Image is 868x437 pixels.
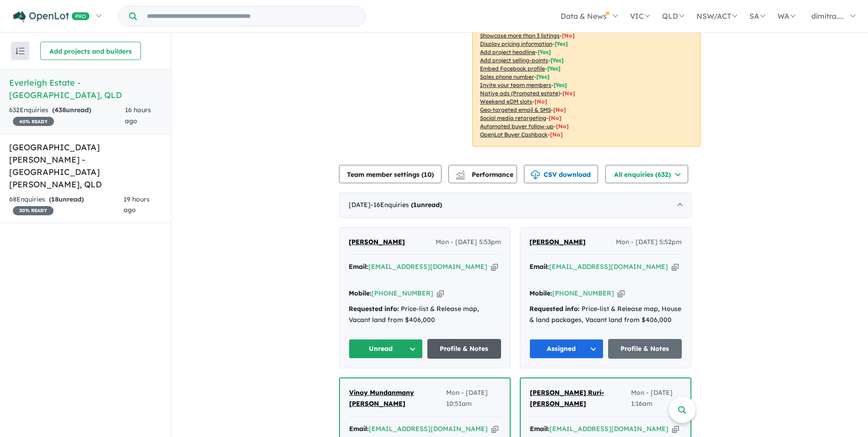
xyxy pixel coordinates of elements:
strong: Requested info: [349,305,399,313]
div: Price-list & Release map, Vacant land from $406,000 [349,304,501,326]
u: Add project headline [480,49,535,55]
span: 19 hours ago [124,195,150,214]
strong: ( unread) [52,106,91,114]
span: Mon - [DATE] 5:53pm [436,237,501,248]
span: [PERSON_NAME] [349,238,405,246]
span: [ Yes ] [555,40,568,47]
strong: Email: [530,425,550,433]
span: 438 [54,106,66,114]
div: 68 Enquir ies [9,194,124,216]
img: download icon [531,170,540,180]
span: [ Yes ] [538,49,551,55]
a: [PERSON_NAME] Ruri-[PERSON_NAME] [530,388,631,410]
span: [No] [562,90,575,97]
strong: ( unread) [49,195,84,203]
strong: Requested info: [529,305,580,313]
img: Openlot PRO Logo White [13,11,90,22]
u: Social media retargeting [480,115,546,121]
span: 40 % READY [13,117,54,126]
span: Mon - [DATE] 1:16am [631,388,681,410]
strong: ( unread) [411,201,442,209]
button: All enquiries (632) [605,165,688,183]
strong: Email: [529,262,549,271]
span: 30 % READY [13,206,54,215]
span: [No] [553,106,566,113]
a: [PHONE_NUMBER] [372,289,433,297]
button: Assigned [529,339,604,359]
button: Unread [349,339,423,359]
span: 10 [424,170,431,179]
u: OpenLot Buyer Cashback [480,131,548,138]
u: Showcase more than 3 listings [480,32,560,39]
u: Invite your team members [480,82,551,88]
button: Copy [437,289,444,298]
a: [PERSON_NAME] [349,237,405,248]
span: [No] [556,123,569,130]
span: [ Yes ] [550,57,564,64]
a: Profile & Notes [608,339,682,359]
span: - 16 Enquir ies [371,201,442,209]
input: Try estate name, suburb, builder or developer [139,6,363,26]
span: [No] [549,115,561,121]
u: Display pricing information [480,40,552,47]
strong: Email: [349,425,369,433]
u: Add project selling-points [480,57,548,64]
span: [No] [550,131,563,138]
span: dimitra.... [811,11,844,21]
span: Vinoy Mundanmany [PERSON_NAME] [349,388,414,408]
strong: Mobile: [349,289,372,297]
a: [EMAIL_ADDRESS][DOMAIN_NAME] [549,262,668,271]
button: CSV download [524,165,598,183]
button: Copy [672,262,679,272]
div: 632 Enquir ies [9,105,125,127]
div: [DATE] [339,192,691,218]
u: Weekend eDM slots [480,98,532,105]
button: Copy [618,289,625,298]
span: [No] [534,98,547,105]
span: [ No ] [562,32,575,39]
img: sort.svg [16,48,25,55]
a: [EMAIL_ADDRESS][DOMAIN_NAME] [550,425,669,433]
strong: Mobile: [529,289,552,297]
button: Team member settings (10) [339,165,442,183]
u: Native ads (Promoted estate) [480,90,560,97]
span: Mon - [DATE] 10:51am [446,388,501,410]
a: [EMAIL_ADDRESS][DOMAIN_NAME] [368,262,487,271]
button: Copy [672,424,679,434]
button: Copy [491,262,498,272]
span: [ Yes ] [547,65,561,72]
span: 1 [413,201,417,209]
img: bar-chart.svg [456,173,465,179]
span: [ Yes ] [554,82,567,88]
a: [EMAIL_ADDRESS][DOMAIN_NAME] [369,425,488,433]
a: Vinoy Mundanmany [PERSON_NAME] [349,388,446,410]
h5: Everleigh Estate - [GEOGRAPHIC_DATA] , QLD [9,76,162,101]
div: Price-list & Release map, House & land packages, Vacant land from $406,000 [529,304,682,326]
span: [ Yes ] [536,73,550,80]
a: [PHONE_NUMBER] [552,289,614,297]
u: Embed Facebook profile [480,65,545,72]
button: Add projects and builders [40,42,141,60]
button: Copy [491,424,498,434]
span: 16 hours ago [125,106,151,125]
span: Mon - [DATE] 5:52pm [616,237,682,248]
u: Geo-targeted email & SMS [480,106,551,113]
a: [PERSON_NAME] [529,237,586,248]
span: [PERSON_NAME] Ruri-[PERSON_NAME] [530,388,604,408]
strong: Email: [349,262,368,271]
span: 18 [51,195,59,203]
img: line-chart.svg [456,170,464,175]
u: Automated buyer follow-up [480,123,554,130]
u: Sales phone number [480,73,534,80]
span: [PERSON_NAME] [529,238,586,246]
h5: [GEOGRAPHIC_DATA][PERSON_NAME] - [GEOGRAPHIC_DATA][PERSON_NAME] , QLD [9,141,162,191]
span: Performance [457,170,513,179]
a: Profile & Notes [427,339,501,359]
button: Performance [448,165,517,183]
